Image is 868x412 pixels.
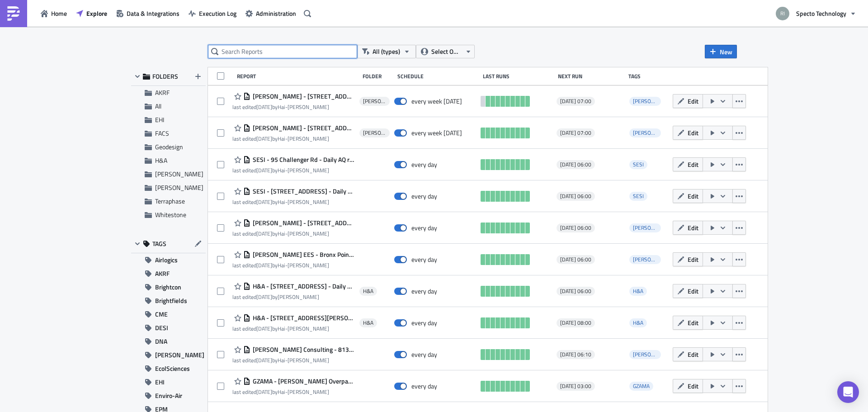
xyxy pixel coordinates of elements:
span: H&A [155,156,167,165]
span: [PERSON_NAME] [633,97,675,105]
span: SESI - 95 Challenger Rd - Daily AQ report [250,156,355,164]
button: New [705,45,737,58]
div: last edited by Hai-[PERSON_NAME] [232,135,355,142]
span: CME [155,308,168,321]
span: Edit [688,191,698,201]
time: 2025-09-08T03:40:11Z [256,229,272,238]
span: Edit [688,318,698,327]
div: every week on Monday [411,97,462,105]
button: Explore [71,6,112,20]
button: CME [131,308,206,321]
div: every day [411,161,437,169]
span: H&A [629,318,647,327]
span: [PERSON_NAME] EES [633,255,685,264]
span: Terraphase [155,196,185,206]
div: Report [237,73,358,80]
button: Data & Integrations [112,6,184,20]
span: H&A [633,318,643,327]
img: Avatar [775,6,790,21]
div: last edited by Hai-[PERSON_NAME] [232,262,355,269]
div: Next Run [558,73,623,80]
div: Open Intercom Messenger [837,381,859,403]
span: Select Owner [431,47,462,57]
time: 2025-09-28T14:35:02Z [256,166,272,175]
span: Saltus - 722 West 168 St - CM weekly report [250,92,355,100]
span: Data & Integrations [127,9,179,18]
button: Select Owner [416,45,475,58]
span: EHI [155,375,165,389]
span: Edit [688,255,698,264]
div: last edited by Hai-[PERSON_NAME] [232,167,355,174]
span: [DATE] 07:00 [560,98,591,105]
span: [DATE] 06:00 [560,161,591,168]
button: Home [36,6,71,20]
span: Saltus [155,183,203,192]
span: Pennino [155,169,203,179]
span: GZAMA [633,382,650,390]
span: AKRF [155,267,170,280]
button: Edit [673,221,703,235]
span: SESI [633,192,644,200]
button: Edit [673,126,703,140]
span: FOLDERS [152,72,178,81]
span: Edit [688,381,698,391]
div: every week on Monday [411,129,462,137]
span: SESI [629,160,647,169]
span: H&A [363,288,373,295]
span: EcolSciences [155,362,190,375]
button: Brightcon [131,280,206,294]
span: Edit [688,350,698,359]
button: EHI [131,375,206,389]
span: All [155,101,161,111]
a: Execution Log [184,6,241,20]
span: Geodesign [155,142,183,152]
span: Saltus - 722 West 168 St - TM weekly report [250,124,355,132]
span: Saltus [629,128,661,137]
span: [PERSON_NAME] [633,128,675,137]
span: [DATE] 06:00 [560,256,591,263]
span: Edit [688,223,698,232]
span: [PERSON_NAME] [363,98,387,105]
button: Airlogics [131,253,206,267]
span: Explore [86,9,107,18]
span: Enviro-Air [155,389,182,403]
span: GZAMA [629,382,653,391]
button: [PERSON_NAME] [131,348,206,362]
span: EHI [155,115,164,124]
span: Dresdner Robin - 701 Newark Ave- Daily AQ report [250,219,355,227]
button: All (types) [357,45,416,58]
button: Edit [673,379,703,393]
span: TAGS [152,240,166,248]
button: Edit [673,316,703,330]
span: [DATE] 06:00 [560,224,591,232]
span: Stevenson [629,350,661,359]
span: [DATE] 06:10 [560,351,591,358]
div: every day [411,382,437,390]
span: Administration [256,9,296,18]
span: Edit [688,286,698,296]
button: EcolSciences [131,362,206,375]
input: Search Reports [208,45,357,58]
span: SESI [633,160,644,169]
span: DNA [155,335,167,348]
div: last edited by Hai-[PERSON_NAME] [232,357,355,364]
button: Enviro-Air [131,389,206,403]
span: [PERSON_NAME] [155,348,204,362]
button: Edit [673,94,703,108]
span: H&A - 4101 Arthur Kill Rd - Daily AQ report [250,314,355,322]
button: DNA [131,335,206,348]
div: every day [411,224,437,232]
div: Schedule [397,73,478,80]
div: every day [411,350,437,359]
button: Edit [673,347,703,361]
a: Administration [241,6,301,20]
time: 2025-09-15T16:39:19Z [256,261,272,270]
button: Specto Technology [770,4,861,24]
span: [DATE] 06:00 [560,193,591,200]
div: last edited by Hai-[PERSON_NAME] [232,104,355,110]
span: All (types) [373,47,400,57]
span: DESI [155,321,168,335]
img: PushMetrics [6,6,21,21]
div: last edited by Hai-[PERSON_NAME] [232,199,355,205]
